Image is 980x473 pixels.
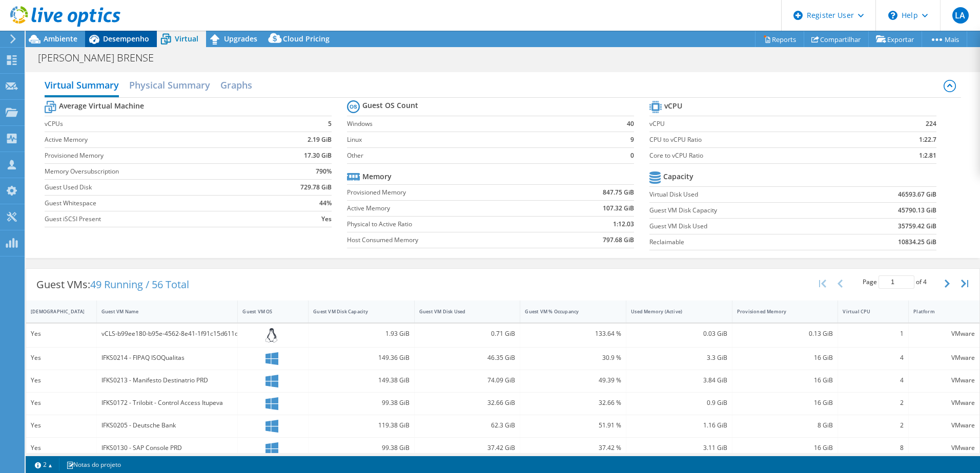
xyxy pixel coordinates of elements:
div: 0.03 GiB [631,328,727,339]
div: 2 [843,420,904,431]
span: Page of [863,275,927,289]
div: IFKS0205 - Deutsche Bank [101,420,233,431]
div: 37.42 GiB [419,442,516,454]
div: 4 [843,375,904,386]
div: 1.93 GiB [313,328,410,339]
div: 74.09 GiB [419,375,516,386]
div: 149.36 GiB [313,352,410,363]
div: VMware [913,397,975,408]
div: 16 GiB [737,375,833,386]
label: Guest VM Disk Capacity [649,205,837,216]
a: 2 [28,458,59,471]
div: Yes [31,352,92,363]
b: 9 [630,135,634,145]
span: Cloud Pricing [283,34,330,44]
label: Core to vCPU Ratio [649,150,871,161]
div: 3.3 GiB [631,352,727,363]
input: jump to page [879,275,914,289]
b: Memory [362,171,392,182]
div: IFKS0213 - Manifesto Destinatrio PRD [101,375,233,386]
label: vCPUs [45,119,263,129]
div: 16 GiB [737,442,833,454]
div: VMware [913,442,975,454]
div: IFKS0130 - SAP Console PRD [101,442,233,454]
label: Reclaimable [649,237,837,247]
div: 46.35 GiB [419,352,516,363]
div: 49.39 % [525,375,621,386]
span: Desempenho [103,34,149,44]
label: Guest Whitespace [45,198,263,208]
div: 99.38 GiB [313,397,410,408]
a: Reports [755,31,804,47]
div: Yes [31,420,92,431]
div: 1.16 GiB [631,420,727,431]
div: Guest VMs: [26,269,199,300]
b: Yes [321,214,332,224]
div: 16 GiB [737,397,833,408]
b: 45790.13 GiB [898,205,936,216]
b: 46593.67 GiB [898,189,936,200]
div: 8 GiB [737,420,833,431]
div: 2 [843,397,904,408]
b: 847.75 GiB [603,187,634,198]
div: Used Memory (Active) [631,308,715,315]
div: [DEMOGRAPHIC_DATA] [31,308,79,315]
label: Active Memory [45,135,263,145]
b: 107.32 GiB [603,203,634,213]
label: Guest VM Disk Used [649,221,837,231]
div: Yes [31,375,92,386]
label: Memory Oversubscription [45,166,263,177]
label: Provisioned Memory [347,187,550,198]
span: 4 [923,277,927,286]
b: 35759.42 GiB [898,221,936,231]
h2: Virtual Summary [45,75,119,97]
label: Other [347,150,608,161]
b: 224 [926,119,936,129]
div: 119.38 GiB [313,420,410,431]
label: Guest Used Disk [45,182,263,192]
span: LA [952,7,969,24]
div: 16 GiB [737,352,833,363]
label: Guest iSCSI Present [45,214,263,224]
div: 62.3 GiB [419,420,516,431]
div: Guest VM Disk Used [419,308,503,315]
div: VMware [913,352,975,363]
h2: Physical Summary [129,75,210,95]
b: 17.30 GiB [304,150,332,161]
div: Guest VM Disk Capacity [313,308,397,315]
div: Yes [31,328,92,339]
a: Notas do projeto [59,458,128,471]
div: 133.64 % [525,328,621,339]
label: Linux [347,135,608,145]
label: Provisioned Memory [45,150,263,161]
b: Average Virtual Machine [59,101,144,111]
b: 0 [630,150,634,161]
div: 0.9 GiB [631,397,727,408]
div: Platform [913,308,963,315]
label: Windows [347,119,608,129]
div: Virtual CPU [843,308,891,315]
a: Mais [922,31,967,47]
span: Virtual [175,34,198,44]
div: Provisioned Memory [737,308,821,315]
b: 44% [319,198,332,208]
label: Host Consumed Memory [347,235,550,245]
b: 5 [328,119,332,129]
div: Yes [31,442,92,454]
div: 8 [843,442,904,454]
b: 797.68 GiB [603,235,634,245]
label: Active Memory [347,203,550,213]
svg: \n [888,11,897,20]
div: 3.84 GiB [631,375,727,386]
div: Guest VM Name [101,308,221,315]
div: 3.11 GiB [631,442,727,454]
label: vCPU [649,119,871,129]
b: 790% [316,166,332,177]
div: VMware [913,420,975,431]
div: Yes [31,397,92,408]
div: vCLS-b99ee180-b95e-4562-8e41-1f91c15d611d [101,328,233,339]
b: vCPU [664,101,682,111]
b: 729.78 GiB [300,182,332,192]
b: Capacity [663,171,693,182]
div: 32.66 % [525,397,621,408]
